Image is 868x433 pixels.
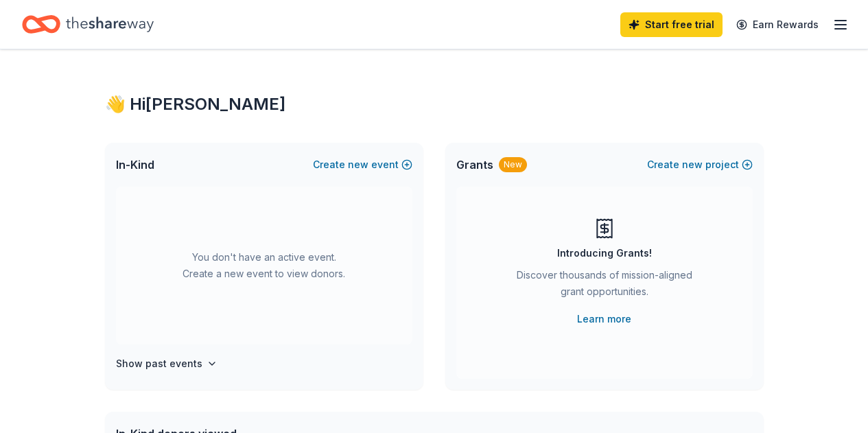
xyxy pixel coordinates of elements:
[105,93,764,115] div: 👋 Hi [PERSON_NAME]
[348,156,368,173] span: new
[313,156,412,173] button: Createnewevent
[116,355,218,372] button: Show past events
[116,355,202,372] h4: Show past events
[499,157,527,172] div: New
[116,187,412,344] div: You don't have an active event. Create a new event to view donors.
[22,8,154,40] a: Home
[577,311,631,327] a: Learn more
[728,12,827,37] a: Earn Rewards
[620,12,723,37] a: Start free trial
[682,156,703,173] span: new
[511,267,698,305] div: Discover thousands of mission-aligned grant opportunities.
[557,245,652,261] div: Introducing Grants!
[116,156,154,173] span: In-Kind
[647,156,753,173] button: Createnewproject
[456,156,493,173] span: Grants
